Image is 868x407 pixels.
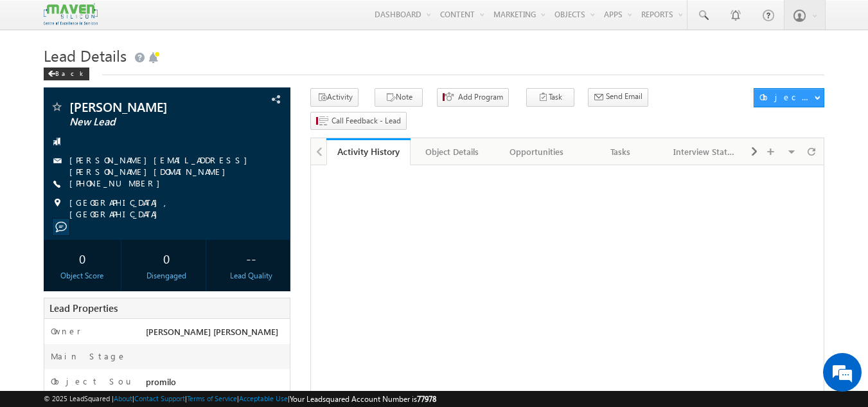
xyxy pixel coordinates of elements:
[505,144,567,159] div: Opportunities
[332,115,401,127] span: Call Feedback - Lead
[336,145,401,158] div: Activity History
[47,270,118,282] div: Object Score
[215,270,287,282] div: Lead Quality
[44,393,436,405] span: © 2025 LeadSquared | | | | |
[143,375,290,393] div: promilo
[69,154,254,177] a: [PERSON_NAME][EMAIL_ADDRESS][PERSON_NAME][DOMAIN_NAME]
[526,88,574,107] button: Task
[69,100,222,113] span: [PERSON_NAME]
[146,326,278,337] span: [PERSON_NAME] [PERSON_NAME]
[51,350,127,362] label: Main Stage
[290,394,436,404] span: Your Leadsquared Account Number is
[663,138,747,165] a: Interview Status
[606,91,642,102] span: Send Email
[131,246,202,270] div: 0
[458,91,503,103] span: Add Program
[589,144,651,159] div: Tasks
[69,197,269,220] span: [GEOGRAPHIC_DATA], [GEOGRAPHIC_DATA]
[411,138,495,165] a: Object Details
[134,394,185,402] a: Contact Support
[69,177,166,190] span: [PHONE_NUMBER]
[49,302,118,314] span: Lead Properties
[326,138,411,165] a: Activity History
[588,88,648,107] button: Send Email
[417,394,436,404] span: 77978
[51,375,134,399] label: Object Source
[44,67,96,78] a: Back
[673,144,736,159] div: Interview Status
[51,325,81,337] label: Owner
[310,112,407,131] button: Call Feedback - Lead
[47,246,118,270] div: 0
[375,88,423,107] button: Note
[239,394,288,402] a: Acceptable Use
[44,68,89,80] div: Back
[579,138,663,165] a: Tasks
[754,88,824,107] button: Object Actions
[421,144,483,159] div: Object Details
[114,394,132,402] a: About
[759,91,814,103] div: Object Actions
[495,138,579,165] a: Opportunities
[215,246,287,270] div: --
[69,116,222,129] span: New Lead
[310,88,359,107] button: Activity
[131,270,202,282] div: Disengaged
[437,88,509,107] button: Add Program
[44,3,98,26] img: Custom Logo
[187,394,237,402] a: Terms of Service
[44,45,127,66] span: Lead Details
